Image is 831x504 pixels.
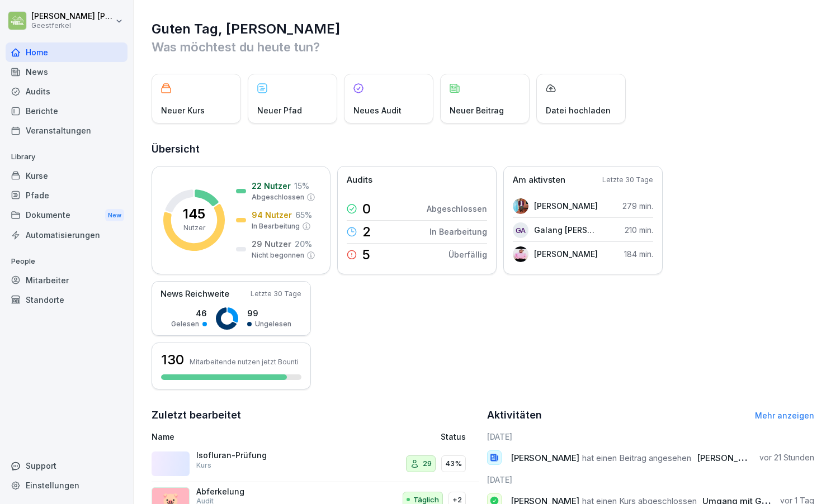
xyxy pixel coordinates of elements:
[534,248,598,260] p: [PERSON_NAME]
[513,174,565,187] p: Am aktivsten
[247,307,291,319] p: 99
[152,20,814,38] h1: Guten Tag, [PERSON_NAME]
[295,238,312,250] p: 20 %
[6,290,128,310] a: Standorte
[31,22,113,30] p: Geestferkel
[513,246,528,262] img: o0v3xon07ecgfpwu2gk7819a.png
[511,453,579,463] span: [PERSON_NAME]
[171,319,199,329] p: Gelesen
[6,42,128,62] a: Home
[534,224,598,236] p: Galang [PERSON_NAME]
[252,192,304,202] p: Abgeschlossen
[152,141,814,157] h2: Übersicht
[448,249,487,260] p: Überfällig
[487,474,815,486] h6: [DATE]
[347,174,372,187] p: Audits
[252,250,304,260] p: Nicht begonnen
[622,200,653,212] p: 279 min.
[6,205,128,226] div: Dokumente
[441,431,466,443] p: Status
[759,452,814,463] p: vor 21 Stunden
[6,225,128,245] a: Automatisierungen
[257,104,302,116] p: Neuer Pfad
[362,202,371,216] p: 0
[252,180,291,192] p: 22 Nutzer
[353,104,402,116] p: Neues Audit
[6,166,128,186] a: Kurse
[6,121,128,140] a: Veranstaltungen
[534,200,598,212] p: [PERSON_NAME]
[152,407,479,423] h2: Zuletzt bearbeitet
[429,226,487,237] p: In Bearbeitung
[624,248,653,260] p: 184 min.
[513,222,528,238] div: GA
[105,209,124,222] div: New
[295,209,312,221] p: 65 %
[171,307,207,319] p: 46
[196,487,308,497] p: Abferkelung
[6,270,128,290] a: Mitarbeiter
[6,62,128,82] a: News
[161,104,205,116] p: Neuer Kurs
[6,253,128,270] p: People
[625,224,653,236] p: 210 min.
[152,38,814,56] p: Was möchtest du heute tun?
[196,460,211,470] p: Kurs
[6,205,128,226] a: DokumenteNew
[196,450,308,460] p: Isofluran-Prüfung
[294,180,309,192] p: 15 %
[160,288,229,301] p: News Reichweite
[445,458,462,469] p: 43%
[183,223,205,233] p: Nutzer
[362,225,371,239] p: 2
[152,446,479,482] a: Isofluran-PrüfungKurs2943%
[6,148,128,166] p: Library
[546,104,611,116] p: Datei hochladen
[6,101,128,121] a: Berichte
[423,458,432,469] p: 29
[755,411,814,420] a: Mehr anzeigen
[251,289,301,299] p: Letzte 30 Tage
[582,453,691,463] span: hat einen Beitrag angesehen
[31,12,113,21] p: [PERSON_NAME] [PERSON_NAME]
[255,319,291,329] p: Ungelesen
[362,248,370,261] p: 5
[252,209,292,221] p: 94 Nutzer
[252,221,300,231] p: In Bearbeitung
[6,82,128,101] a: Audits
[252,238,291,250] p: 29 Nutzer
[602,175,653,185] p: Letzte 30 Tage
[152,431,352,443] p: Name
[190,358,299,366] p: Mitarbeitende nutzen jetzt Bounti
[183,207,205,221] p: 145
[487,431,815,443] h6: [DATE]
[513,198,528,214] img: qeqkm19674zw2witeag6ol6t.png
[487,407,542,423] h2: Aktivitäten
[6,186,128,205] a: Pfade
[6,476,128,495] a: Einstellungen
[427,203,487,215] p: Abgeschlossen
[6,456,128,476] div: Support
[161,350,184,369] h3: 130
[450,104,504,116] p: Neuer Beitrag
